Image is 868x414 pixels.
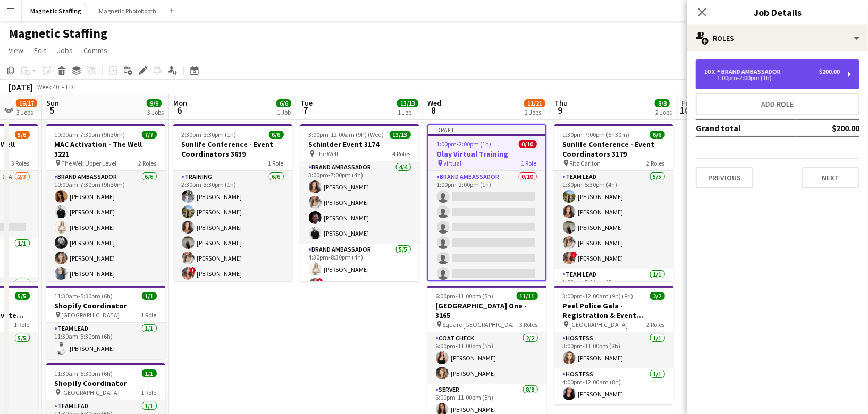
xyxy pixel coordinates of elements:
[55,131,125,139] span: 10:00am-7:30pm (9h30m)
[62,389,120,396] span: [GEOGRAPHIC_DATA]
[276,99,291,107] span: 6/6
[696,167,753,188] button: Previous
[15,131,30,139] span: 5/6
[173,124,292,281] app-job-card: 2:30pm-3:30pm (1h)6/6Sunlife Conference - Event Coordinators 36391 RoleTraining6/62:30pm-3:30pm (...
[655,99,670,107] span: 8/8
[57,46,73,55] span: Jobs
[9,46,23,55] span: View
[34,46,46,55] span: Edit
[819,68,840,75] div: $200.00
[173,171,292,284] app-card-role: Training6/62:30pm-3:30pm (1h)[PERSON_NAME][PERSON_NAME][PERSON_NAME][PERSON_NAME][PERSON_NAME]![P...
[681,98,690,108] span: Fri
[554,269,673,305] app-card-role: Team Lead1/12:00pm-7:00pm (5h)
[268,159,284,167] span: 1 Role
[172,104,187,116] span: 6
[46,301,165,310] h3: Shopify Coordinator
[46,378,165,388] h3: Shopify Coordinator
[16,108,37,116] div: 3 Jobs
[141,311,157,319] span: 1 Role
[704,68,717,75] div: 10 x
[62,159,117,167] span: The Well Upper Level
[35,83,62,91] span: Week 40
[437,140,492,148] span: 1:00pm-2:00pm (1h)
[142,369,157,377] span: 1/1
[83,46,107,55] span: Comms
[139,159,157,167] span: 2 Roles
[393,150,411,158] span: 4 Roles
[79,44,112,57] a: Comms
[554,171,673,269] app-card-role: Team Lead5/51:30pm-5:30pm (4h)[PERSON_NAME][PERSON_NAME][PERSON_NAME][PERSON_NAME]![PERSON_NAME]
[66,83,77,91] div: EDT
[571,252,577,258] span: !
[428,149,545,159] h3: Olay Virtual Training
[427,301,546,320] h3: [GEOGRAPHIC_DATA] One - 3165
[519,140,537,148] span: 0/10
[717,68,785,75] div: Brand Ambassador
[46,286,165,359] app-job-card: 11:30am-5:30pm (6h)1/1Shopify Coordinator [GEOGRAPHIC_DATA]1 RoleTeam Lead1/111:30am-5:30pm (6h)[...
[427,332,546,384] app-card-role: Coat Check2/26:00pm-11:00pm (5h)[PERSON_NAME][PERSON_NAME]
[696,93,859,115] button: Add role
[46,98,59,108] span: Sun
[554,98,568,108] span: Thu
[46,171,165,284] app-card-role: Brand Ambassador6/610:00am-7:30pm (9h30m)[PERSON_NAME][PERSON_NAME][PERSON_NAME][PERSON_NAME][PER...
[300,98,313,108] span: Tue
[687,25,868,51] div: Roles
[554,286,673,404] app-job-card: 3:00pm-12:00am (9h) (Fri)2/2Peel Police Gala - Registration & Event Support (3111) [GEOGRAPHIC_DA...
[300,124,419,281] app-job-card: 3:00pm-12:00am (9h) (Wed)13/13Schinlder Event 3174 The Well4 RolesBrand Ambassador4/43:00pm-7:00p...
[563,292,634,300] span: 3:00pm-12:00am (9h) (Fri)
[517,292,538,300] span: 11/11
[16,99,37,107] span: 16/17
[4,44,28,57] a: View
[704,75,840,81] div: 1:00pm-2:00pm (1h)
[30,44,50,57] a: Edit
[553,104,568,116] span: 9
[428,125,545,134] div: Draft
[444,159,462,167] span: Virtual
[55,369,113,377] span: 11:30am-5:30pm (6h)
[802,167,859,188] button: Next
[277,108,291,116] div: 1 Job
[300,140,419,149] h3: Schinlder Event 3174
[269,131,284,139] span: 6/6
[15,292,30,300] span: 5/5
[570,159,601,167] span: Ritz Carlton
[62,311,120,319] span: [GEOGRAPHIC_DATA]
[647,159,665,167] span: 2 Roles
[797,119,859,136] td: $200.00
[398,108,418,116] div: 1 Job
[443,321,520,329] span: Square [GEOGRAPHIC_DATA]
[22,1,90,21] button: Magnetic Staffing
[524,99,545,107] span: 11/21
[46,323,165,359] app-card-role: Team Lead1/111:30am-5:30pm (6h)[PERSON_NAME]
[427,124,546,281] app-job-card: Draft1:00pm-2:00pm (1h)0/10Olay Virtual Training Virtual1 RoleBrand Ambassador0/101:00pm-2:00pm (1h)
[90,1,165,21] button: Magnetic Photobooth
[650,131,665,139] span: 6/6
[554,368,673,404] app-card-role: Hostess1/14:00pm-12:00am (8h)[PERSON_NAME]
[9,82,33,92] div: [DATE]
[147,99,162,107] span: 9/9
[46,124,165,281] app-job-card: 10:00am-7:30pm (9h30m)7/7MAC Activation - The Well 3221 The Well Upper Level2 RolesBrand Ambassad...
[525,108,545,116] div: 2 Jobs
[687,5,868,19] h3: Job Details
[570,321,628,329] span: [GEOGRAPHIC_DATA]
[142,292,157,300] span: 1/1
[563,131,630,139] span: 1:30pm-7:00pm (5h30m)
[141,389,157,396] span: 1 Role
[554,124,673,281] app-job-card: 1:30pm-7:00pm (5h30m)6/6Sunlife Conference - Event Coordinators 3179 Ritz Carlton2 RolesTeam Lead...
[390,131,411,139] span: 13/13
[173,98,187,108] span: Mon
[12,159,30,167] span: 3 Roles
[55,292,113,300] span: 11:30am-5:30pm (6h)
[696,119,797,136] td: Grand total
[53,44,77,57] a: Jobs
[428,171,545,346] app-card-role: Brand Ambassador0/101:00pm-2:00pm (1h)
[554,301,673,320] h3: Peel Police Gala - Registration & Event Support (3111)
[655,108,672,116] div: 2 Jobs
[436,292,494,300] span: 6:00pm-11:00pm (5h)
